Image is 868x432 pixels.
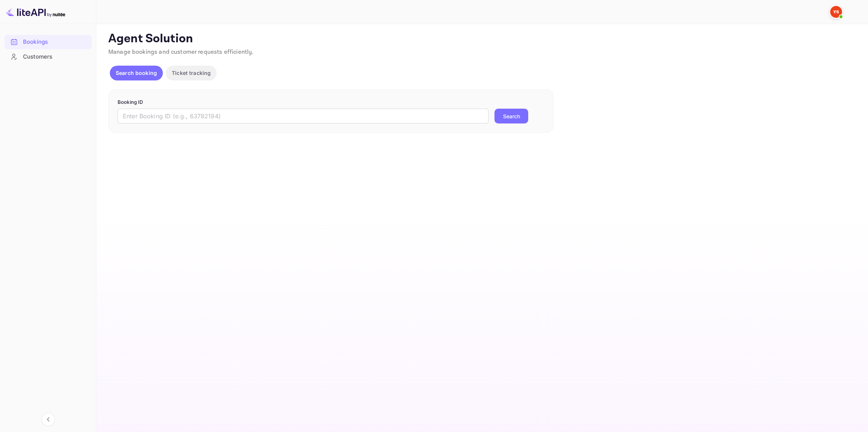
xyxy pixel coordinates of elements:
p: Booking ID [118,99,544,106]
img: Yandex Support [830,6,842,18]
span: Manage bookings and customer requests efficiently. [108,48,254,56]
p: Search booking [116,69,157,77]
button: Search [494,109,528,123]
div: Bookings [23,38,88,46]
button: Collapse navigation [42,413,55,426]
a: Bookings [4,35,92,49]
div: Customers [23,53,88,61]
p: Agent Solution [108,32,855,46]
img: LiteAPI logo [6,6,65,18]
div: Customers [4,50,92,64]
div: Bookings [4,35,92,49]
a: Customers [4,50,92,63]
input: Enter Booking ID (e.g., 63782194) [118,109,489,123]
p: Ticket tracking [172,69,211,77]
